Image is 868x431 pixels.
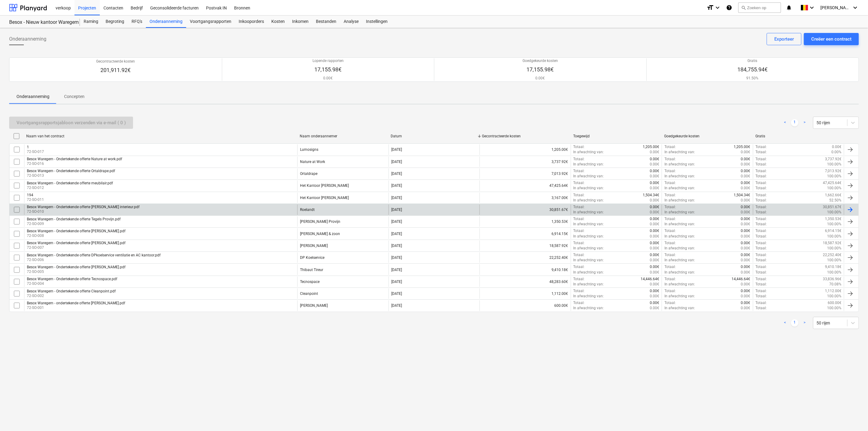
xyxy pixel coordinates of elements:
p: Totaal : [664,168,676,174]
div: Gratis [755,134,842,138]
p: In afwachting van : [664,150,695,155]
p: Totaal : [756,205,767,210]
div: Gecontracteerde kosten [482,134,568,138]
p: 0.00€ [741,228,750,234]
p: In afwachting van : [573,210,604,215]
p: Totaal : [573,216,585,222]
p: 72-SO-016 [27,161,122,166]
p: In afwachting van : [664,174,695,179]
div: Besox Waregem - Ondertekende offerte [PERSON_NAME].pdf [27,241,125,245]
a: Instellingen [362,16,391,28]
p: 1,504.34€ [734,193,750,198]
p: 7,013.92€ [825,168,841,174]
p: 0.00€ [650,222,659,227]
p: 100.00% [827,162,841,167]
button: Zoeken op [738,2,781,13]
p: In afwachting van : [573,282,604,287]
p: Totaal : [756,228,767,234]
p: Totaal : [756,157,767,162]
div: [DATE] [391,147,402,152]
div: Naam van het contract [26,134,295,138]
p: 1,504.34€ [643,193,659,198]
p: 30,851.67€ [823,205,841,210]
p: 0.00€ [313,76,344,81]
p: In afwachting van : [664,198,695,203]
p: 0.00€ [650,205,659,210]
p: In afwachting van : [664,270,695,275]
div: [DATE] [391,303,402,308]
p: Totaal : [756,193,767,198]
div: Nature at Work [300,160,325,164]
div: 1,350.53€ [479,216,570,227]
p: 0.00€ [741,270,750,275]
p: Totaal : [573,300,585,306]
i: keyboard_arrow_down [808,4,816,11]
div: Het Kantoor van Morgen [300,183,349,188]
p: 3,737.92€ [825,157,841,162]
p: 0.00€ [741,264,750,270]
p: 72-SO-010 [27,209,139,214]
span: search [741,5,746,10]
div: Onderaanneming [146,16,186,28]
p: Totaal : [573,241,585,246]
div: Besox - Nieuw kantoor Waregem [9,19,73,26]
p: 72-SO-008 [27,233,125,238]
div: 1,205.00€ [479,144,570,155]
div: [DATE] [391,280,402,284]
p: 0.00€ [650,288,659,294]
div: Inkomen [288,16,312,28]
p: Totaal : [664,180,676,186]
p: 100.00% [827,210,841,215]
div: 6,914.15€ [479,228,570,239]
p: Totaal : [756,300,767,306]
div: Goedgekeurde kosten [664,134,751,138]
p: Totaal : [756,294,767,299]
p: 0.00€ [650,282,659,287]
a: Previous page [781,119,789,126]
p: 0.00€ [741,294,750,299]
p: In afwachting van : [573,198,604,203]
p: 0.00€ [650,252,659,258]
div: [DATE] [391,255,402,260]
div: 30,851.67€ [479,205,570,215]
p: Totaal : [756,210,767,215]
div: Besox Waregem - Ondertekende offerte [PERSON_NAME].pdf [27,229,125,233]
p: Totaal : [664,216,676,222]
p: 100.00% [827,234,841,239]
p: Totaal : [664,277,676,282]
p: 100.00% [827,222,841,227]
p: 0.00€ [741,198,750,203]
p: Totaal : [573,288,585,294]
div: DP Koelservice [300,255,324,260]
p: 201,911.92€ [96,67,135,74]
div: Raming [80,16,102,28]
p: In afwachting van : [573,294,604,299]
div: Datum [391,134,477,138]
p: 1,662.66€ [825,193,841,198]
p: 0.00€ [741,168,750,174]
p: 0.00€ [650,234,659,239]
div: Analyse [340,16,362,28]
p: 72-SO-011 [27,197,44,202]
p: 72-SO-012 [27,185,113,190]
p: 1,205.00€ [643,144,659,150]
p: In afwachting van : [664,186,695,191]
div: Het Kantoor van Morgen [300,196,349,200]
div: Besox Waregem - Ondertekende offerte Nature at work.pdf [27,157,122,161]
div: [DATE] [391,219,402,224]
div: 48,283.60€ [479,277,570,287]
p: Totaal : [756,241,767,246]
p: Totaal : [756,222,767,227]
a: Voortgangsrapporten [186,16,235,28]
a: Page 1 is your current page [791,119,798,126]
div: 600.00€ [479,300,570,311]
div: Tecnospace [300,280,320,284]
p: In afwachting van : [664,210,695,215]
p: Totaal : [756,186,767,191]
p: Totaal : [756,216,767,222]
div: 3,167.00€ [479,193,570,203]
span: [PERSON_NAME] De Rho [820,5,851,10]
div: Besox Waregem - ondertekende offerte [PERSON_NAME].pdf [27,301,125,305]
p: Totaal : [756,252,767,258]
